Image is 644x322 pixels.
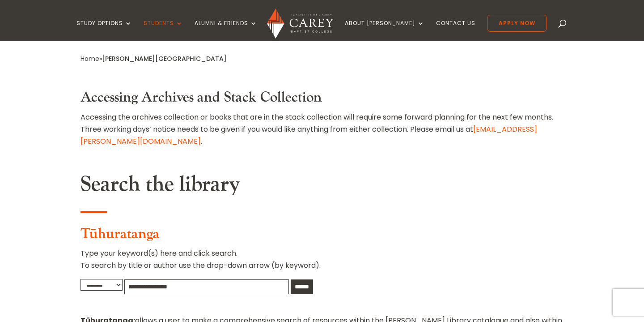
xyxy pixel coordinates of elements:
p: Accessing the archives collection or books that are in the stack collection will require some for... [80,111,563,148]
a: Contact Us [436,20,475,41]
span: [PERSON_NAME][GEOGRAPHIC_DATA] [102,54,227,63]
h3: Tūhuratanga [80,226,563,247]
a: Alumni & Friends [195,20,257,41]
span: » [80,54,227,63]
a: Study Options [76,20,132,41]
p: Type your keyword(s) here and click search. To search by title or author use the drop-down arrow ... [80,247,563,279]
a: Apply Now [487,15,547,32]
a: About [PERSON_NAME] [345,20,424,41]
img: Carey Baptist College [267,9,333,39]
h3: Accessing Archives and Stack Collection [80,89,563,111]
a: Home [80,54,99,63]
h2: Search the library [80,172,563,202]
a: Students [144,20,183,41]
